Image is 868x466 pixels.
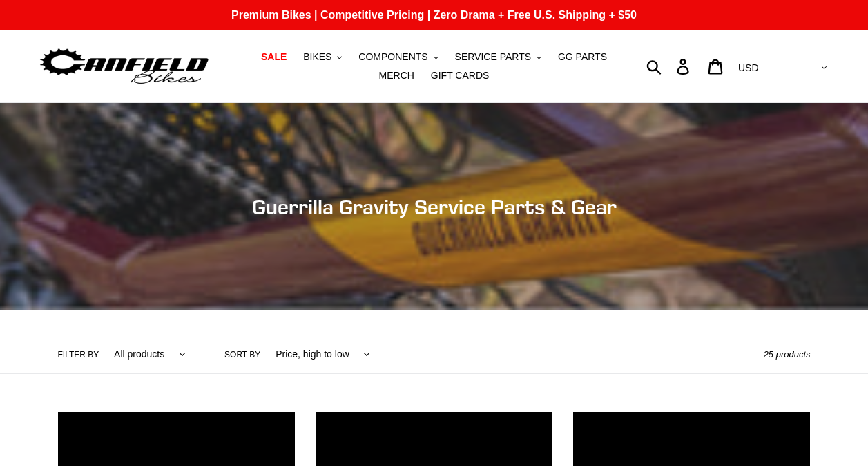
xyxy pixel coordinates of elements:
label: Sort by [224,348,260,361]
a: GG PARTS [551,48,614,66]
a: MERCH [372,66,421,85]
span: Guerrilla Gravity Service Parts & Gear [252,194,617,219]
button: BIKES [296,48,349,66]
label: Filter by [58,348,99,361]
span: MERCH [379,70,414,82]
button: COMPONENTS [351,48,445,66]
a: SALE [254,48,293,66]
img: Canfield Bikes [38,45,211,88]
span: GIFT CARDS [431,70,490,82]
span: 25 products [764,349,811,360]
a: GIFT CARDS [424,66,496,85]
span: SALE [261,51,287,63]
span: BIKES [303,51,331,63]
span: GG PARTS [558,51,607,63]
button: SERVICE PARTS [448,48,548,66]
span: SERVICE PARTS [455,51,531,63]
span: COMPONENTS [358,51,427,63]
